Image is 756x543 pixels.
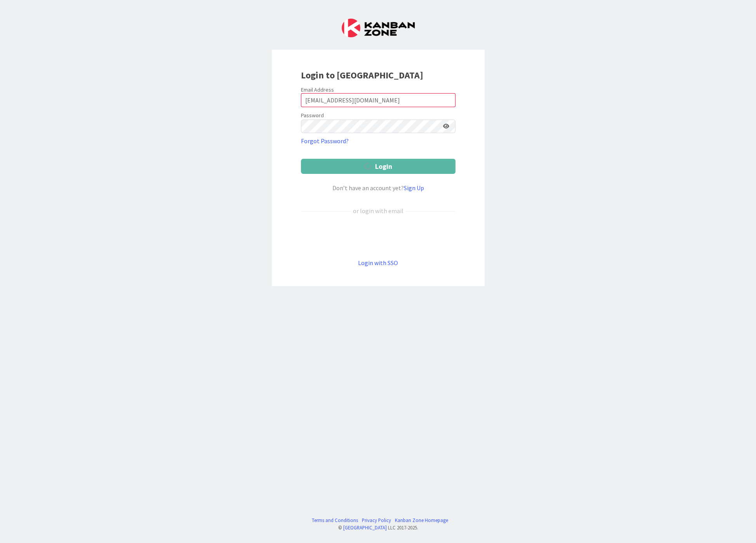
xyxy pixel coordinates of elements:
label: Password [301,111,324,120]
label: Email Address [301,86,334,93]
img: Kanban Zone [342,19,415,37]
a: Privacy Policy [362,517,391,524]
div: or login with email [351,206,405,215]
a: Sign Up [404,184,424,192]
b: Login to [GEOGRAPHIC_DATA] [301,69,423,81]
a: Kanban Zone Homepage [395,517,448,524]
div: Don’t have an account yet? [301,183,455,193]
a: [GEOGRAPHIC_DATA] [343,524,387,531]
iframe: Sign in with Google Button [297,228,459,245]
a: Terms and Conditions [312,517,358,524]
div: © LLC 2017- 2025 . [308,524,448,531]
a: Forgot Password? [301,136,349,146]
button: Login [301,159,455,174]
a: Login with SSO [358,259,398,267]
